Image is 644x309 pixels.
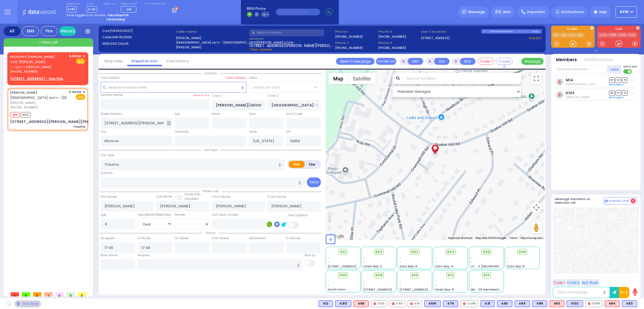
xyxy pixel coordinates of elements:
[121,2,138,6] label: Medic on call
[421,29,481,34] label: Last 3 location
[10,105,38,110] span: [PHONE_NUMBER]
[66,13,106,17] span: You're logged in as monitor.
[497,300,512,307] div: BLS
[21,112,30,118] span: K102
[212,94,222,98] label: Cross 1
[138,259,302,270] input: Search hospital
[424,300,441,307] div: BLS
[348,73,376,84] button: Show satellite imagery
[609,83,624,86] a: Send again
[175,130,189,134] label: Township
[623,65,637,69] span: Send text
[618,33,627,37] a: FD16
[411,249,418,255] span: 903
[101,76,120,80] label: Call Location
[44,292,53,296] span: 1
[435,264,453,268] span: Sanz Bay-4
[577,33,584,37] a: K61
[15,300,41,307] div: See map
[328,287,345,292] span: Smith Farm
[319,300,333,307] div: K12
[371,300,387,307] div: FD16
[622,90,628,96] span: TR
[521,58,544,65] button: Message
[532,300,547,307] div: K89
[175,236,188,241] label: On Scene
[100,58,127,64] a: Map View
[531,202,542,213] button: Map camera controls
[212,195,230,199] label: P First Name
[363,256,365,260] span: -
[176,40,248,45] label: [DEMOGRAPHIC_DATA] הדומץ - [DEMOGRAPHIC_DATA][PERSON_NAME] שליט''א
[249,29,324,36] input: Search a contact
[203,231,218,235] span: Status
[304,161,320,168] label: Fire
[588,302,591,305] img: red-radio-icon.svg
[408,300,422,307] div: K18
[249,47,273,52] span: Clear address
[83,90,85,94] span: ✕
[226,76,247,80] label: Clear address
[267,195,286,199] label: P Last Name
[39,40,58,45] span: + New call
[605,200,608,203] img: comment-alt.png
[101,213,106,217] label: Age
[33,292,41,296] span: 0
[483,272,489,278] span: 913
[138,213,172,217] div: Year/Month/Week/Day
[328,264,380,268] span: [STREET_ADDRESS][PERSON_NAME]
[106,17,125,22] strong: Take backup
[435,287,454,292] span: Forest Bay-3
[435,283,437,287] span: -
[363,283,365,287] span: -
[373,302,376,305] img: red-radio-icon.svg
[447,249,454,255] span: 904
[622,300,637,307] div: K53
[10,60,46,64] span: פתחי' [PERSON_NAME]
[335,46,363,50] label: [PHONE_NUMBER]
[553,33,560,37] a: K53
[145,2,166,6] label: Fire units on call
[622,300,637,307] div: BLS
[249,236,266,241] label: Destination
[471,283,473,287] span: -
[567,300,583,307] div: K102
[10,69,38,74] span: [PHONE_NUMBER]
[471,256,473,260] span: -
[127,58,162,64] a: Dispatch info
[550,300,564,307] div: M13
[615,90,621,96] span: SO
[87,6,97,13] span: K-61
[553,279,565,286] button: Code 1
[328,256,329,260] span: -
[389,300,405,307] div: K40
[101,130,106,134] label: City
[202,71,220,75] span: Location
[335,300,351,307] div: K313
[354,300,369,307] div: ALS
[69,90,81,94] span: 5:46 PM
[597,28,641,32] label: KJFD
[354,300,369,307] div: K68
[448,272,454,278] span: 912
[515,300,530,307] div: BLS
[620,9,628,15] span: KY18
[622,77,628,83] span: TR
[375,272,383,278] span: 909
[184,197,199,201] span: members
[627,33,637,37] a: FD32
[410,302,413,305] img: red-radio-icon.svg
[102,35,174,40] label: Caller:
[175,112,180,116] label: Apt
[288,213,307,218] label: Use Callback
[443,300,458,307] div: BLS
[83,54,85,59] span: ✕
[607,65,622,73] button: +Add
[267,94,279,98] label: Cross 2
[200,189,222,193] span: Patient info
[430,138,440,155] div: JOSEPH SHMIEL BERKOWITZ
[101,236,114,241] label: Assigned
[107,13,129,17] strong: Take dispatch
[336,58,375,65] a: Open in new page
[599,9,607,15] span: Help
